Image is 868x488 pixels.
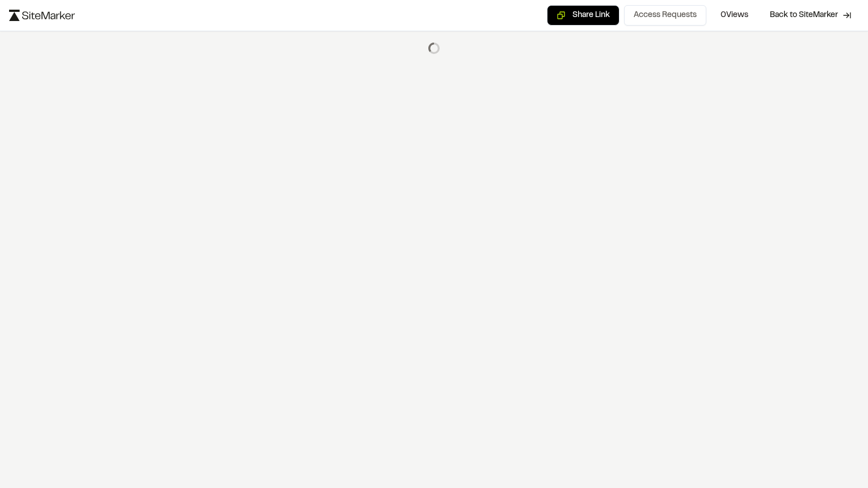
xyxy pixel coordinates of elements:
a: Back to SiteMarker [762,5,859,26]
button: Copy share link [547,5,620,26]
button: Access Requests [624,5,706,26]
img: logo-black-rebrand.svg [9,10,75,21]
button: 0Views [711,5,758,26]
span: Back to SiteMarker [770,10,838,21]
span: 0 Views [720,9,748,22]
